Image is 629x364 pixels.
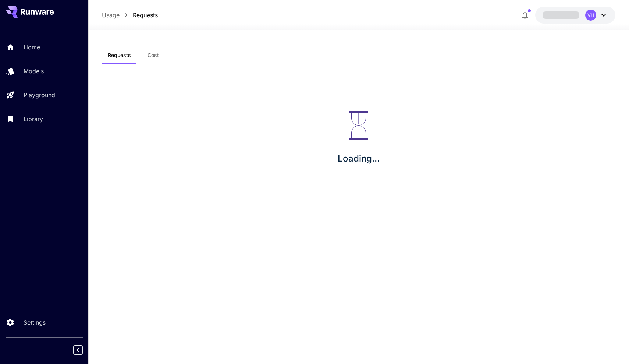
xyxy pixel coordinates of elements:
span: Cost [148,52,159,59]
a: Usage [102,11,120,20]
a: Requests [133,11,158,20]
p: Loading... [338,152,380,165]
button: VH [535,7,615,24]
div: Collapse sidebar [79,343,88,357]
p: Settings [24,318,46,327]
span: Requests [108,52,131,59]
p: Home [24,43,40,52]
div: VH [585,10,596,21]
p: Library [24,114,43,123]
button: Collapse sidebar [73,345,83,355]
nav: breadcrumb [102,11,158,20]
p: Playground [24,91,55,99]
p: Models [24,67,44,75]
